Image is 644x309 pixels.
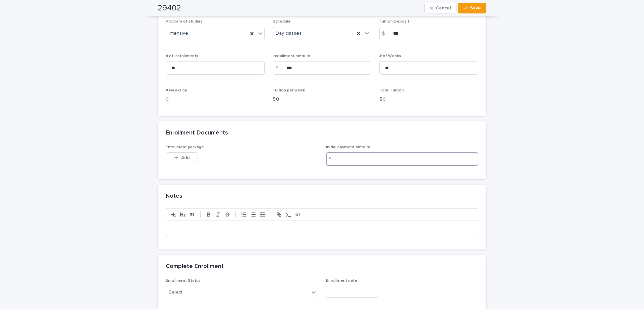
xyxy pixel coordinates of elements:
button: Save [458,3,486,13]
h2: 29402 [158,3,181,13]
span: Day classes [276,30,302,37]
button: Cancel [424,3,457,13]
h2: Notes [166,193,182,200]
span: Tuition per week [273,88,305,92]
span: # of installments [166,54,198,58]
h2: Enrollment Documents [166,129,228,137]
span: Program of studies [166,20,203,24]
p: 0 [166,96,265,103]
span: initial payment amount [326,145,371,149]
span: Intensive [169,30,188,37]
div: $ [379,27,393,40]
button: Add [166,152,198,163]
span: Tuition Deposit [379,20,409,24]
span: Installment amount [273,54,311,58]
span: Enrollment Status [166,279,201,283]
span: Save [470,6,481,10]
span: Total Tuition [379,88,404,92]
span: # weeks pp [166,88,187,92]
span: Add [181,155,190,160]
span: Cancel [436,6,451,10]
span: Enrollment package [166,145,204,149]
h2: Complete Enrollment [166,263,224,270]
p: $ 0 [379,96,478,103]
div: $ [273,61,286,75]
div: $ [326,152,339,166]
span: Enrollment date [326,279,357,283]
span: Schedule [273,20,291,24]
div: Select... [169,289,185,296]
p: $ 0 [273,96,372,103]
span: # of Weeks [379,54,401,58]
